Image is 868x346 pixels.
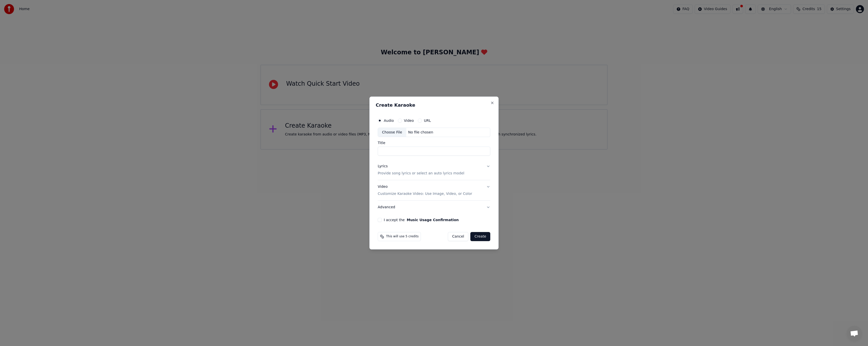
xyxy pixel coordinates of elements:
label: Audio [384,119,394,122]
p: Provide song lyrics or select an auto lyrics model [378,171,464,176]
label: Video [404,119,414,122]
div: Choose File [378,128,406,137]
label: Title [378,141,490,145]
div: No file chosen [406,130,435,135]
label: URL [424,119,431,122]
button: LyricsProvide song lyrics or select an auto lyrics model [378,160,490,180]
button: Cancel [448,232,468,241]
button: Advanced [378,201,490,214]
button: VideoCustomize Karaoke Video: Use Image, Video, or Color [378,180,490,201]
h2: Create Karaoke [376,103,492,107]
span: This will use 5 credits [386,235,419,239]
button: Create [470,232,490,241]
div: Video [378,184,472,197]
label: I accept the [384,218,459,222]
div: Lyrics [378,164,388,169]
p: Customize Karaoke Video: Use Image, Video, or Color [378,191,472,196]
button: I accept the [407,218,459,222]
